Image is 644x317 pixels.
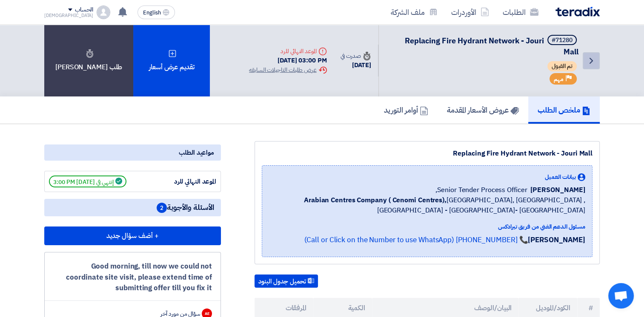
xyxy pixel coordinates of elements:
div: مسئول الدعم الفني من فريق تيرادكس [269,222,585,231]
div: مواعيد الطلب [44,144,221,161]
div: تقديم عرض أسعار [133,25,210,96]
a: الطلبات [496,2,545,22]
a: ملف الشركة [384,2,444,22]
div: صدرت في [341,51,371,60]
h5: Replacing Fire Hydrant Network - Jouri Mall [389,35,578,57]
span: الأسئلة والأجوبة [157,202,214,213]
span: 2 [157,203,167,213]
span: [GEOGRAPHIC_DATA], [GEOGRAPHIC_DATA] ,[GEOGRAPHIC_DATA] - [GEOGRAPHIC_DATA]- [GEOGRAPHIC_DATA] [269,195,585,215]
div: الموعد النهائي للرد [152,177,216,187]
div: عرض طلبات التاجيلات السابقه [249,65,326,74]
a: عروض الأسعار المقدمة [438,96,528,124]
img: profile_test.png [97,6,110,19]
div: [DEMOGRAPHIC_DATA] [44,13,93,18]
div: طلب [PERSON_NAME] [44,25,133,96]
a: أوامر التوريد [375,96,438,124]
div: Open chat [608,283,634,309]
div: الحساب [75,6,93,14]
a: الأوردرات [444,2,496,22]
div: الموعد النهائي للرد [249,47,326,56]
h5: عروض الأسعار المقدمة [447,105,519,115]
div: [DATE] [341,60,371,70]
span: Senior Tender Process Officer, [435,185,527,195]
div: #71280 [552,37,572,43]
button: English [137,6,175,19]
div: [DATE] 03:00 PM [249,56,326,65]
button: تحميل جدول البنود [255,275,318,288]
div: Replacing Fire Hydrant Network - Jouri Mall [262,148,592,158]
span: تم القبول [547,61,577,71]
span: بيانات العميل [545,173,576,181]
h5: أوامر التوريد [384,105,428,115]
span: إنتهي في [DATE] 3:00 PM [49,175,126,187]
a: 📞 [PHONE_NUMBER] (Call or Click on the Number to use WhatsApp) [304,235,528,245]
h5: ملخص الطلب [538,105,590,115]
button: + أضف سؤال جديد [44,226,221,245]
span: مهم [554,75,564,83]
span: [PERSON_NAME] [530,185,585,195]
a: ملخص الطلب [528,96,600,124]
strong: [PERSON_NAME] [528,235,585,245]
b: Arabian Centres Company ( Cenomi Centres), [304,195,447,205]
div: Good morning, till now we could not coordinate site visit, please extend time of submitting offer... [53,261,212,294]
span: Replacing Fire Hydrant Network - Jouri Mall [405,35,578,57]
span: English [143,10,161,16]
img: Teradix logo [555,7,600,17]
